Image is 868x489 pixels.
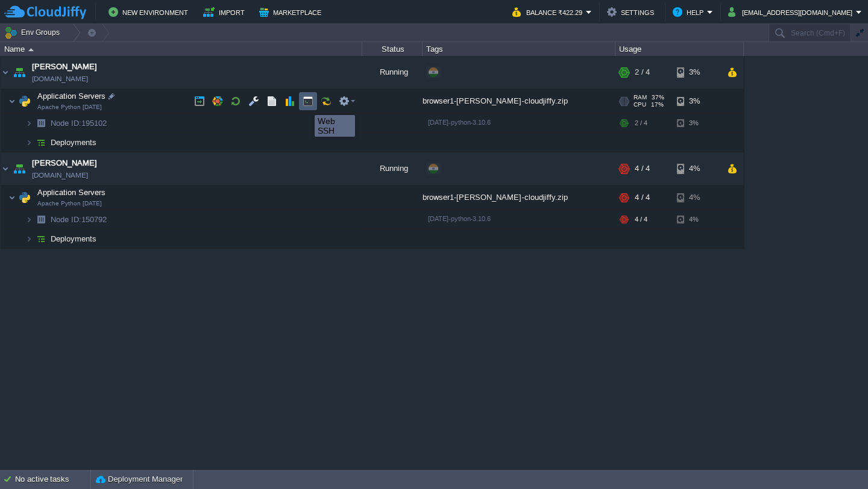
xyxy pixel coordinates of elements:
img: AMDAwAAAACH5BAEAAAAALAAAAAABAAEAAAICRAEAOw== [33,210,49,229]
div: Tags [423,42,615,56]
button: New Environment [108,5,192,19]
button: Settings [607,5,658,19]
button: Help [673,5,707,19]
a: Application ServersApache Python [DATE] [36,188,107,197]
div: Running [362,152,423,185]
div: 4% [677,152,716,185]
span: Node ID: [51,119,81,128]
img: AMDAwAAAACH5BAEAAAAALAAAAAABAAEAAAICRAEAOw== [25,133,33,152]
a: [DOMAIN_NAME] [32,73,88,85]
img: AMDAwAAAACH5BAEAAAAALAAAAAABAAEAAAICRAEAOw== [25,210,33,229]
img: AMDAwAAAACH5BAEAAAAALAAAAAABAAEAAAICRAEAOw== [28,48,34,51]
button: Marketplace [259,5,325,19]
a: Deployments [49,234,98,244]
span: Application Servers [36,91,107,101]
span: 150792 [49,214,108,225]
div: Status [363,42,422,56]
a: [DOMAIN_NAME] [32,169,88,181]
div: Web SSH [318,116,352,135]
span: Apache Python [DATE] [37,104,102,111]
span: 195102 [49,118,108,128]
img: AMDAwAAAACH5BAEAAAAALAAAAAABAAEAAAICRAEAOw== [33,114,49,132]
img: AMDAwAAAACH5BAEAAAAALAAAAAABAAEAAAICRAEAOw== [8,89,16,113]
a: Deployments [49,137,98,148]
div: 3% [677,114,716,132]
img: AMDAwAAAACH5BAEAAAAALAAAAAABAAEAAAICRAEAOw== [25,229,33,248]
span: CPU [634,101,646,108]
button: Balance ₹422.29 [512,5,586,19]
img: AMDAwAAAACH5BAEAAAAALAAAAAABAAEAAAICRAEAOw== [11,56,28,89]
div: Running [362,56,423,89]
button: Env Groups [4,24,64,41]
span: RAM [634,94,647,101]
img: AMDAwAAAACH5BAEAAAAALAAAAAABAAEAAAICRAEAOw== [1,152,10,185]
img: AMDAwAAAACH5BAEAAAAALAAAAAABAAEAAAICRAEAOw== [33,229,49,248]
img: AMDAwAAAACH5BAEAAAAALAAAAAABAAEAAAICRAEAOw== [11,152,28,185]
img: AMDAwAAAACH5BAEAAAAALAAAAAABAAEAAAICRAEAOw== [25,114,33,132]
span: [DATE]-python-3.10.6 [428,119,491,126]
div: Usage [616,42,743,56]
a: [PERSON_NAME] [32,157,97,169]
span: 37% [652,94,664,101]
img: AMDAwAAAACH5BAEAAAAALAAAAAABAAEAAAICRAEAOw== [16,89,33,113]
div: 4 / 4 [635,210,647,229]
div: 4% [677,210,716,229]
img: AMDAwAAAACH5BAEAAAAALAAAAAABAAEAAAICRAEAOw== [8,185,16,210]
span: Apache Python [DATE] [37,200,102,207]
img: AMDAwAAAACH5BAEAAAAALAAAAAABAAEAAAICRAEAOw== [16,185,33,210]
img: AMDAwAAAACH5BAEAAAAALAAAAAABAAEAAAICRAEAOw== [33,133,49,152]
div: 4 / 4 [635,152,650,185]
div: 3% [677,89,716,113]
img: CloudJiffy [4,5,86,20]
span: Application Servers [36,187,107,198]
span: Node ID: [51,215,81,224]
div: Name [1,42,362,56]
span: 17% [651,101,664,108]
div: 4 / 4 [635,185,650,210]
div: 2 / 4 [635,114,647,132]
button: [EMAIL_ADDRESS][DOMAIN_NAME] [728,5,856,19]
a: Node ID:150792 [49,214,108,225]
div: browser1-[PERSON_NAME]-cloudjiffy.zip [423,185,615,210]
span: [DATE]-python-3.10.6 [428,215,491,222]
button: Deployment Manager [96,473,183,485]
img: AMDAwAAAACH5BAEAAAAALAAAAAABAAEAAAICRAEAOw== [1,56,10,89]
div: 3% [677,56,716,89]
a: Node ID:195102 [49,118,108,128]
div: browser1-[PERSON_NAME]-cloudjiffy.zip [423,89,615,113]
div: 2 / 4 [635,56,650,89]
a: [PERSON_NAME] [32,61,97,73]
div: 4% [677,185,716,210]
button: Import [203,5,248,19]
div: No active tasks [15,470,90,489]
a: Application ServersApache Python [DATE] [36,92,107,101]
